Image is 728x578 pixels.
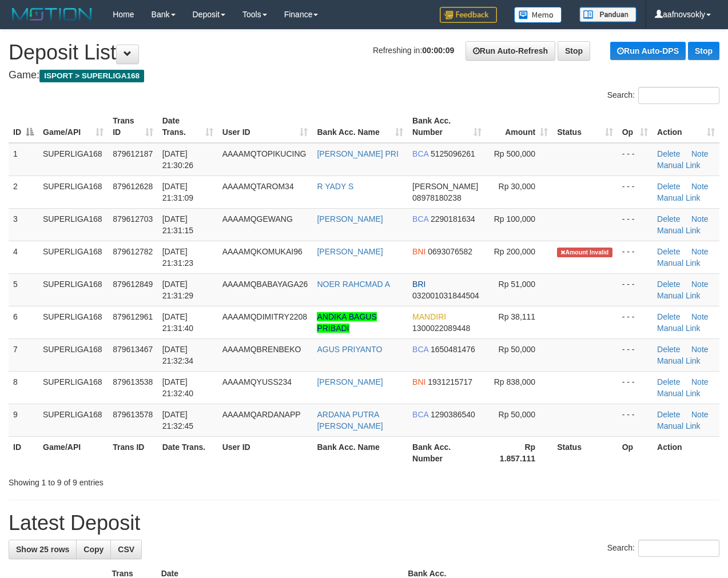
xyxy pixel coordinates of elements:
a: Note [691,377,709,386]
span: AAAAMQTAROM34 [222,182,294,191]
a: Delete [657,247,680,256]
span: BRI [412,280,425,289]
th: Status: activate to sort column ascending [552,110,618,143]
td: SUPERLIGA168 [38,176,108,208]
img: Button%20Memo.svg [514,7,562,23]
span: 879612849 [113,280,153,289]
span: ISPORT > SUPERLIGA168 [39,70,144,82]
span: Rp 200,000 [494,247,535,256]
span: AAAAMQTOPIKUCING [222,149,307,158]
th: Status [552,436,618,469]
span: BCA [412,214,428,224]
th: Bank Acc. Number [408,436,486,469]
td: SUPERLIGA168 [38,404,108,436]
a: Delete [657,182,680,191]
span: Rp 500,000 [494,149,535,158]
span: 879612187 [113,149,153,158]
a: Manual Link [657,226,701,235]
td: - - - [618,176,653,208]
th: User ID [218,436,313,469]
th: Op [618,436,653,469]
img: MOTION_logo.png [9,6,96,23]
td: - - - [618,338,653,371]
span: AAAAMQYUSS234 [222,377,292,386]
span: [DATE] 21:31:29 [162,280,194,300]
td: SUPERLIGA168 [38,371,108,404]
span: Show 25 rows [16,545,69,554]
th: Bank Acc. Name [312,436,408,469]
th: Amount: activate to sort column ascending [486,110,552,143]
a: Show 25 rows [9,540,77,559]
img: panduan.png [579,7,636,22]
span: Copy 1650481476 to clipboard [431,345,475,354]
span: Amount is not matched [557,248,612,257]
td: - - - [618,371,653,404]
th: Game/API: activate to sort column ascending [38,110,108,143]
span: [DATE] 21:31:09 [162,182,194,202]
span: BCA [412,410,428,419]
span: [DATE] 21:31:40 [162,312,194,333]
span: Copy [83,545,104,554]
span: BNI [412,377,425,386]
th: Rp 1.857.111 [486,436,552,469]
span: [DATE] 21:32:40 [162,377,194,398]
td: - - - [618,306,653,338]
a: Delete [657,280,680,289]
a: Note [691,247,709,256]
span: 879613467 [113,345,153,354]
label: Search: [607,87,719,104]
span: 879612961 [113,312,153,321]
span: Copy 1300022089448 to clipboard [412,324,470,333]
a: Manual Link [657,324,701,333]
span: Refreshing in: [373,46,454,55]
a: Delete [657,312,680,321]
span: 879612782 [113,247,153,256]
a: [PERSON_NAME] [317,377,383,386]
a: [PERSON_NAME] PRI [317,149,398,158]
h1: Latest Deposit [9,512,719,535]
td: SUPERLIGA168 [38,273,108,306]
td: 8 [9,371,38,404]
span: 879613578 [113,410,153,419]
span: BCA [412,149,428,158]
a: Manual Link [657,193,701,202]
a: Stop [688,42,719,60]
th: Bank Acc. Name: activate to sort column ascending [312,110,408,143]
td: - - - [618,143,653,176]
a: Note [691,280,709,289]
a: AGUS PRIYANTO [317,345,382,354]
span: AAAAMQBRENBEKO [222,345,301,354]
a: Delete [657,345,680,354]
a: [PERSON_NAME] [317,214,383,224]
a: NOER RAHCMAD A [317,280,390,289]
label: Search: [607,540,719,557]
a: Manual Link [657,356,701,365]
a: Note [691,312,709,321]
a: Note [691,182,709,191]
span: Copy 0693076582 to clipboard [428,247,472,256]
td: 2 [9,176,38,208]
td: SUPERLIGA168 [38,208,108,241]
span: [DATE] 21:31:23 [162,247,194,268]
td: SUPERLIGA168 [38,241,108,273]
th: Trans ID: activate to sort column ascending [108,110,157,143]
h4: Game: [9,70,719,81]
span: 879612628 [113,182,153,191]
a: Delete [657,377,680,386]
td: 1 [9,143,38,176]
a: Delete [657,214,680,224]
th: Bank Acc. Number: activate to sort column ascending [408,110,486,143]
span: Copy 2290181634 to clipboard [431,214,475,224]
a: Manual Link [657,258,701,268]
span: [DATE] 21:32:34 [162,345,194,365]
span: Copy 032001031844504 to clipboard [412,291,479,300]
span: MANDIRI [412,312,446,321]
h1: Deposit List [9,41,719,64]
span: AAAAMQDIMITRY2208 [222,312,307,321]
span: BNI [412,247,425,256]
td: SUPERLIGA168 [38,338,108,371]
span: BCA [412,345,428,354]
td: 4 [9,241,38,273]
a: Copy [76,540,111,559]
td: 5 [9,273,38,306]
